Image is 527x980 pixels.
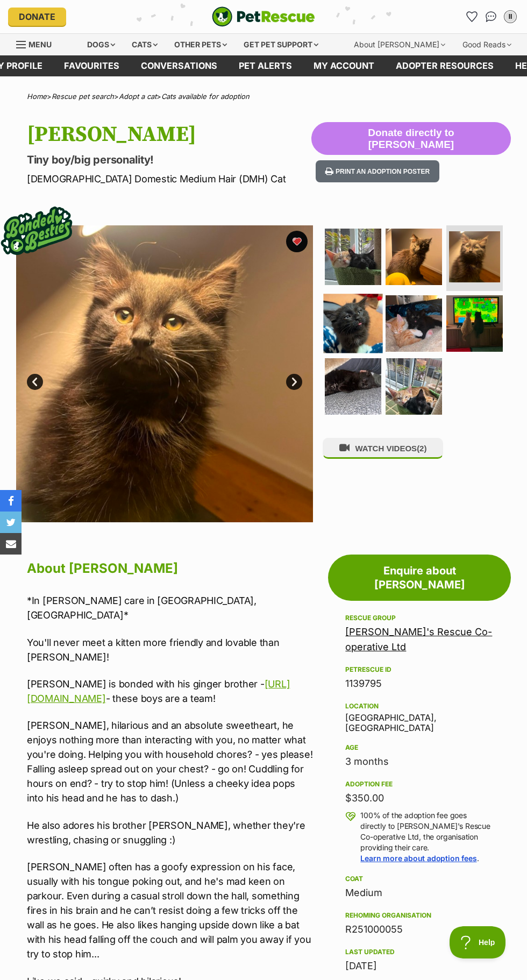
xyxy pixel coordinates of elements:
[212,6,315,27] a: PetRescue
[27,172,311,186] p: [DEMOGRAPHIC_DATA] Domestic Medium Hair (DMH) Cat
[27,557,313,580] h2: About [PERSON_NAME]
[228,55,303,76] a: Pet alerts
[345,700,494,733] div: [GEOGRAPHIC_DATA], [GEOGRAPHIC_DATA]
[345,791,494,806] div: $350.00
[386,358,442,415] img: Photo of Zora
[323,438,443,459] button: WATCH VIDEOS(2)
[360,810,494,864] p: 100% of the adoption fee goes directly to [PERSON_NAME]'s Rescue Co-operative Ltd, the organisati...
[53,55,130,76] a: Favourites
[161,92,250,101] a: Cats available for adoption
[27,860,313,961] p: [PERSON_NAME] often has a goofy expression on his face, usually with his tongue poking out, and h...
[303,55,385,76] a: My account
[345,676,494,691] div: 1139795
[27,152,311,167] p: Tiny boy/big personality!
[482,8,500,25] a: Conversations
[345,911,494,920] div: Rehoming organisation
[311,122,511,155] button: Donate directly to [PERSON_NAME]
[505,11,516,22] div: ll
[27,593,313,622] p: *In [PERSON_NAME] care in [GEOGRAPHIC_DATA], [GEOGRAPHIC_DATA]*
[486,11,497,22] img: chat-41dd97257d64d25036548639549fe6c8038ab92f7586957e7f3b1b290dea8141.svg
[446,295,503,352] img: Photo of Zora
[345,780,494,789] div: Adoption fee
[345,922,494,937] div: R251000055
[345,885,494,900] div: Medium
[325,229,381,285] img: Photo of Zora
[8,8,66,26] a: Donate
[27,635,313,664] p: You'll never meet a kitten more friendly and lovable than [PERSON_NAME]!
[345,958,494,974] div: [DATE]
[52,92,114,101] a: Rescue pet search
[386,229,442,285] img: Photo of Zora
[286,231,308,252] button: favourite
[16,34,59,53] a: Menu
[324,294,383,353] img: Photo of Zora
[80,34,123,55] div: Dogs
[27,718,313,805] p: [PERSON_NAME], hilarious and an absolute sweetheart, he enjoys nothing more than interacting with...
[386,295,442,352] img: Photo of Zora
[345,702,494,711] div: Location
[27,677,313,706] p: [PERSON_NAME] is bonded with his ginger brother - - these boys are a team!
[385,55,504,76] a: Adopter resources
[212,6,315,27] img: logo-cat-932fe2b9b8326f06289b0f2fb663e598f794de774fb13d1741a6617ecf9a85b4.svg
[27,122,311,147] h1: [PERSON_NAME]
[325,358,381,415] img: Photo of Zora
[345,948,494,956] div: Last updated
[286,374,302,390] a: Next
[119,92,156,101] a: Adopt a cat
[360,854,476,863] a: Learn more about adoption fees
[27,92,47,101] a: Home
[130,55,228,76] a: conversations
[449,231,500,282] img: Photo of Zora
[316,160,439,182] button: Print an adoption poster
[450,926,505,958] iframe: Help Scout Beacon - Open
[328,555,511,601] a: Enquire about [PERSON_NAME]
[417,444,426,453] span: (2)
[345,875,494,883] div: Coat
[29,40,52,49] span: Menu
[463,8,480,25] a: Favourites
[236,34,326,55] div: Get pet support
[27,818,313,847] p: He also adores his brother [PERSON_NAME], whether they're wrestling, chasing or snuggling :)
[345,665,494,674] div: PetRescue ID
[502,8,519,25] button: My account
[16,225,313,522] img: Photo of Zora
[346,34,453,55] div: About [PERSON_NAME]
[167,34,234,55] div: Other pets
[345,754,494,769] div: 3 months
[463,8,519,25] ul: Account quick links
[345,743,494,752] div: Age
[345,626,492,652] a: [PERSON_NAME]'s Rescue Co-operative Ltd
[27,374,43,390] a: Prev
[345,614,494,622] div: Rescue group
[455,34,519,55] div: Good Reads
[124,34,165,55] div: Cats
